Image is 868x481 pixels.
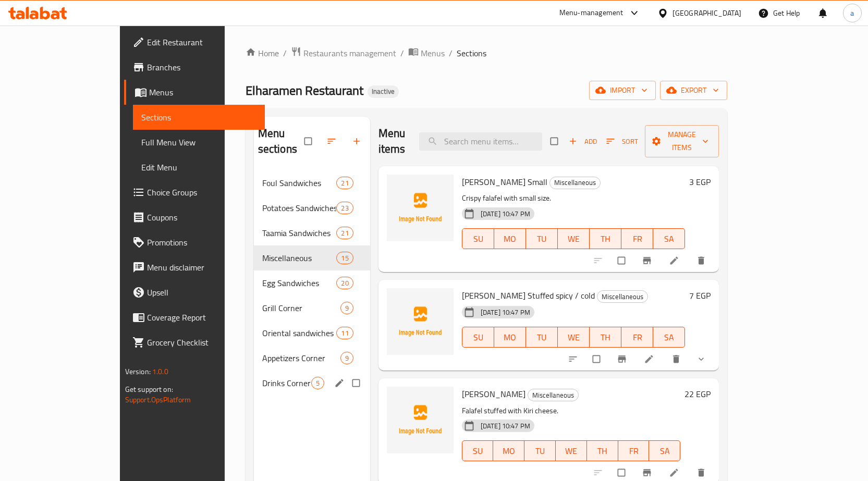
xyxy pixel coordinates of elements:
[336,202,353,214] div: items
[262,327,337,339] span: Oriental sandwiches
[258,126,304,157] h2: Menu sections
[604,133,641,150] button: Sort
[560,443,583,459] span: WE
[591,443,614,459] span: TH
[493,440,524,461] button: MO
[133,105,265,130] a: Sections
[125,393,191,406] a: Support.OpsPlatform
[594,330,617,345] span: TH
[462,404,681,417] p: Falafel stuffed with Kiri cheese.
[850,7,854,19] span: a
[262,177,337,189] span: Foul Sandwiches
[653,443,676,459] span: SA
[544,131,566,151] span: Select section
[657,231,681,246] span: SA
[530,330,554,345] span: TU
[147,186,256,199] span: Choice Groups
[262,252,337,264] span: Miscellaneous
[569,135,597,147] span: Add
[653,128,711,154] span: Manage items
[621,327,653,348] button: FR
[462,288,595,303] span: [PERSON_NAME] Stuffed spicy / cold
[283,47,287,59] li: /
[147,36,256,48] span: Edit Restaurant
[341,353,353,363] span: 9
[262,277,337,289] span: Egg Sandwiches
[476,307,534,317] span: [DATE] 10:47 PM
[689,175,711,189] h6: 3 EGP
[600,133,645,150] span: Sort items
[622,443,645,459] span: FR
[684,387,711,401] h6: 22 EGP
[528,389,579,401] div: Miscellaneous
[419,132,542,151] input: search
[337,328,352,338] span: 11
[467,443,490,459] span: SU
[566,133,600,150] span: Add item
[152,365,168,378] span: 1.0.0
[559,7,624,19] div: Menu-management
[606,135,638,147] span: Sort
[254,371,370,396] div: Drinks Corner5edit
[462,327,494,348] button: SU
[649,440,680,461] button: SA
[626,231,649,246] span: FR
[408,46,445,60] a: Menus
[462,386,525,402] span: [PERSON_NAME]
[494,228,526,249] button: MO
[462,440,494,461] button: SU
[566,133,600,150] button: Add
[291,46,396,60] a: Restaurants management
[246,79,363,102] span: Elharamen Restaurant
[254,245,370,270] div: Miscellaneous15
[262,227,337,239] div: Taamia Sandwiches
[254,166,370,400] nav: Menu sections
[476,209,534,219] span: [DATE] 10:47 PM
[587,440,618,461] button: TH
[254,320,370,346] div: Oriental sandwiches11
[498,330,522,345] span: MO
[562,330,585,345] span: WE
[549,177,601,189] div: Miscellaneous
[124,230,265,255] a: Promotions
[387,288,454,355] img: Patty Taamia Stuffed spicy / cold
[125,383,173,396] span: Get support on:
[689,288,711,303] h6: 7 EGP
[124,280,265,305] a: Upsell
[494,327,526,348] button: MO
[529,443,552,459] span: TU
[690,348,715,371] button: show more
[673,7,741,19] div: [GEOGRAPHIC_DATA]
[124,205,265,230] a: Coupons
[562,231,585,246] span: WE
[594,231,617,246] span: TH
[558,327,590,348] button: WE
[246,46,728,60] nav: breadcrumb
[462,174,547,190] span: [PERSON_NAME] Small
[147,286,256,299] span: Upsell
[124,55,265,80] a: Branches
[262,377,311,389] span: Drinks Corner
[590,327,621,348] button: TH
[526,327,558,348] button: TU
[561,348,586,371] button: sort-choices
[665,348,690,371] button: delete
[610,348,635,371] button: Branch-specific-item
[124,180,265,205] a: Choice Groups
[657,330,681,345] span: SA
[467,231,490,246] span: SU
[337,253,352,263] span: 15
[336,252,353,264] div: items
[141,111,256,124] span: Sections
[550,177,600,189] span: Miscellaneous
[147,61,256,73] span: Branches
[254,295,370,320] div: Grill Corner9
[336,277,353,289] div: items
[340,352,353,364] div: items
[497,443,520,459] span: MO
[621,228,653,249] button: FR
[262,202,337,214] div: Potatoes Sandwiches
